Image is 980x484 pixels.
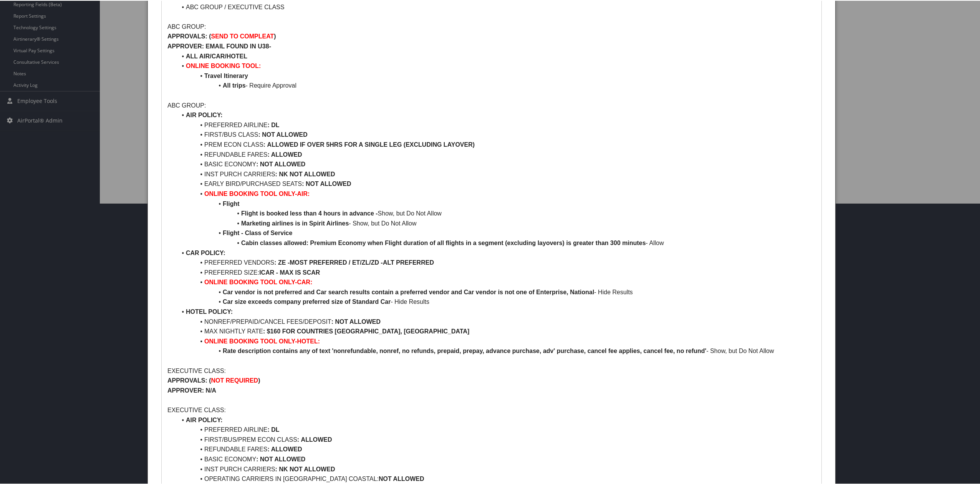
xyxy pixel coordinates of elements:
[241,219,349,226] strong: Marketing airlines is in Spirit Airlines
[177,464,816,474] li: INST PURCH CARRIERS
[186,111,223,118] strong: AIR POLICY:
[177,267,816,277] li: PREFERRED SIZE:
[177,454,816,464] li: BASIC ECONOMY
[177,129,816,139] li: FIRST/BUS CLASS
[167,100,816,110] p: ABC GROUP:
[177,139,816,149] li: PREM ECON CLASS
[331,318,381,324] strong: : NOT ALLOWED
[259,269,320,275] strong: ICAR - MAX IS SCAR
[167,42,271,49] strong: APPROVER: EMAIL FOUND IN U38-
[223,347,706,353] strong: Rate description contains any of text 'nonrefundable, nonref, no refunds, prepaid, prepay, advanc...
[267,151,302,157] strong: : ALLOWED
[177,178,816,188] li: EARLY BIRD/PURCHASED SEATS
[256,160,305,167] strong: : NOT ALLOWED
[177,218,816,228] li: - Show, but Do Not Allow
[267,426,279,432] strong: : DL
[297,436,299,442] strong: :
[223,288,594,295] strong: Car vendor is not preferred and Car search results contain a preferred vendor and Car vendor is n...
[275,465,335,472] strong: : NK NOT ALLOWED
[186,416,223,423] strong: AIR POLICY:
[263,141,265,147] strong: :
[204,190,310,196] strong: ONLINE BOOKING TOOL ONLY-AIR:
[177,237,816,247] li: - Allow
[177,316,816,326] li: NONREF/PREPAID/CANCEL FEES/DEPOSIT
[302,180,351,186] strong: : NOT ALLOWED
[177,208,816,218] li: Show, but Do Not Allow
[177,296,816,306] li: - Hide Results
[186,249,225,255] strong: CAR POLICY:
[177,2,816,12] li: ABC GROUP / EXECUTIVE CLASS
[256,455,305,462] strong: : NOT ALLOWED
[177,287,816,297] li: - Hide Results
[301,436,332,442] strong: ALLOWED
[267,445,302,452] strong: : ALLOWED
[379,475,424,481] strong: NOT ALLOWED
[204,278,313,285] strong: ONLINE BOOKING TOOL ONLY-CAR:
[167,376,207,383] strong: APPROVALS:
[258,376,260,383] strong: )
[241,239,646,245] strong: Cabin classes allowed: Premium Economy when Flight duration of all flights in a segment (excludin...
[177,345,816,355] li: - Show, but Do Not Allow
[223,81,246,88] strong: All trips
[274,32,276,39] strong: )
[177,80,816,90] li: - Require Approval
[267,121,279,128] strong: : DL
[167,32,207,39] strong: APPROVALS:
[167,365,816,375] p: EXECUTIVE CLASS:
[223,298,391,304] strong: Car size exceeds company preferred size of Standard Car
[275,170,335,177] strong: : NK NOT ALLOWED
[267,141,475,147] strong: ALLOWED IF OVER 5HRS FOR A SINGLE LEG (EXCLUDING LAYOVER)
[241,209,378,216] strong: Flight is booked less than 4 hours in advance -
[177,119,816,129] li: PREFERRED AIRLINE
[223,200,240,206] strong: Flight
[186,308,233,314] strong: HOTEL POLICY:
[177,424,816,434] li: PREFERRED AIRLINE
[209,376,211,383] strong: (
[204,337,320,344] strong: ONLINE BOOKING TOOL ONLY-HOTEL:
[167,404,816,414] p: EXECUTIVE CLASS:
[177,473,816,483] li: OPERATING CARRIERS IN [GEOGRAPHIC_DATA] COASTAL:
[204,72,248,78] strong: Travel Itinerary
[177,434,816,444] li: FIRST/BUS/PREM ECON CLASS
[263,327,470,334] strong: : $160 FOR COUNTRIES [GEOGRAPHIC_DATA], [GEOGRAPHIC_DATA]
[177,257,816,267] li: PREFERRED VENDORS
[177,326,816,336] li: MAX NIGHTLY RATE
[223,229,292,235] strong: Flight - Class of Service
[211,32,274,39] strong: SEND TO COMPLEAT
[211,376,258,383] strong: NOT REQUIRED
[258,131,307,137] strong: : NOT ALLOWED
[186,62,261,68] strong: ONLINE BOOKING TOOL:
[209,32,211,39] strong: (
[177,159,816,169] li: BASIC ECONOMY
[177,169,816,179] li: INST PURCH CARRIERS
[167,21,816,31] p: ABC GROUP:
[177,149,816,159] li: REFUNDABLE FARES
[167,386,216,393] strong: APPROVER: N/A
[274,259,434,265] strong: : ZE -MOST PREFERRED / ET/ZL/ZD -ALT PREFERRED
[186,52,247,59] strong: ALL AIR/CAR/HOTEL
[177,444,816,454] li: REFUNDABLE FARES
